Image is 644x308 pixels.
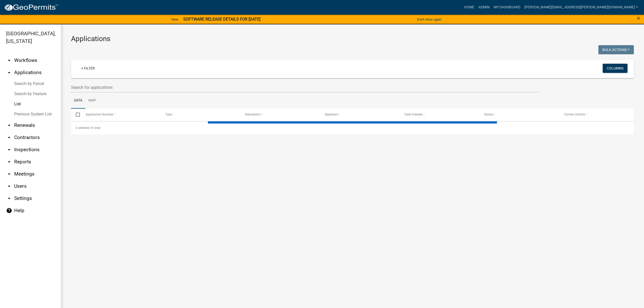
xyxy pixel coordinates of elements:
span: Description [245,113,261,116]
a: Map [85,93,99,109]
a: My Dashboard [492,3,522,12]
datatable-header-cell: Date Created [400,109,479,121]
a: Admin [476,3,492,12]
i: arrow_drop_down [6,171,12,177]
i: arrow_drop_down [6,57,12,63]
button: Don't show again [415,15,443,24]
datatable-header-cell: Type [160,109,240,121]
datatable-header-cell: Select [71,109,81,121]
strong: SOFTWARE RELEASE DETAILS FOR [DATE] [183,17,260,22]
i: arrow_drop_down [6,122,12,128]
h3: Applications [71,35,634,43]
i: arrow_drop_down [6,195,12,201]
datatable-header-cell: Description [240,109,320,121]
datatable-header-cell: Applicant [320,109,400,121]
i: arrow_drop_down [6,147,12,153]
span: 0 selected / [76,126,92,130]
i: help [6,208,12,214]
button: Close [637,15,640,21]
i: arrow_drop_up [6,70,12,76]
datatable-header-cell: Status [479,109,559,121]
span: Date Created [405,113,422,116]
span: Applicant [325,113,338,116]
i: arrow_drop_down [6,159,12,165]
button: Bulk Actions [598,45,634,54]
a: Home [462,3,476,12]
span: Type [165,113,172,116]
a: + Filter [77,64,99,73]
a: [PERSON_NAME][EMAIL_ADDRESS][PERSON_NAME][DOMAIN_NAME] [522,3,640,12]
input: Search for applications [71,82,539,93]
span: Application Number [86,113,113,116]
a: View [169,15,180,24]
datatable-header-cell: Application Number [81,109,160,121]
span: Current Activity [564,113,585,116]
i: arrow_drop_down [6,134,12,141]
span: Status [484,113,493,116]
a: Data [71,93,85,109]
button: Columns [603,64,628,73]
i: arrow_drop_down [6,183,12,189]
datatable-header-cell: Current Activity [559,109,639,121]
div: 0 total [71,122,634,134]
span: × [637,15,640,22]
